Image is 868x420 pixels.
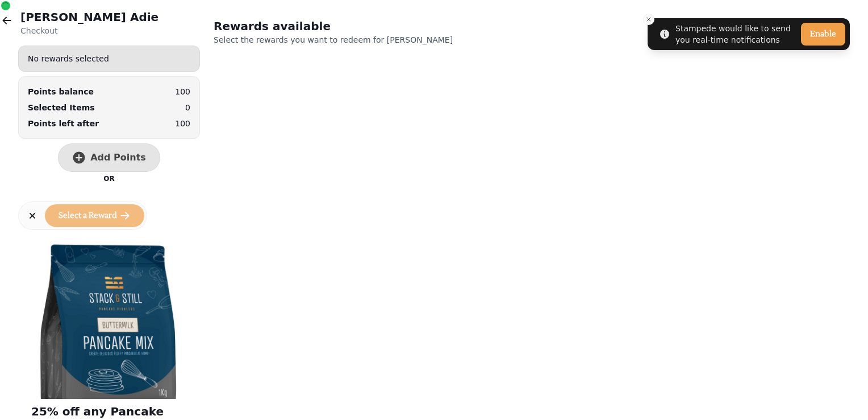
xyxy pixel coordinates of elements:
p: Select the rewards you want to redeem for [214,34,504,46]
p: Checkout [20,25,158,36]
button: Add Points [58,143,160,172]
p: Points left after [28,118,99,129]
div: Points balance [28,86,94,97]
button: Enable [801,23,845,46]
div: Stampede would like to send you real-time notifications [675,23,796,46]
p: 100 [175,118,190,129]
span: Select a Reward [59,212,117,220]
p: Selected Items [28,102,95,113]
img: 25% off any Pancake Mix or Sauce purchase [27,234,191,399]
p: 0 [185,102,190,113]
h2: [PERSON_NAME] Adie [20,9,158,25]
p: 100 [175,86,190,97]
button: Close toast [643,14,654,25]
div: No rewards selected [19,48,199,69]
span: Add Points [90,153,146,162]
h2: Rewards available [214,18,432,34]
span: [PERSON_NAME] [387,35,453,44]
button: Select a Reward [45,204,144,227]
p: OR [103,174,114,183]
